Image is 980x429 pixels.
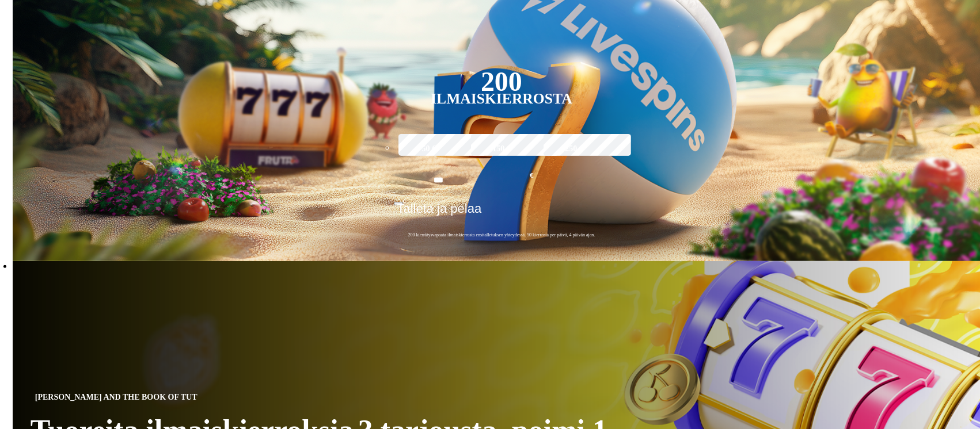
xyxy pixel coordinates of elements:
[394,232,610,238] span: 200 kierrätysvapaata ilmaiskierrosta ensitalletuksen yhteydessä. 50 kierrosta per päivä, 4 päivän...
[541,132,608,166] label: 250 €
[31,390,202,404] span: [PERSON_NAME] and the Book of Tut
[468,132,535,166] label: 150 €
[481,75,522,89] div: 200
[394,201,610,225] button: Talleta ja pelaa
[397,201,482,224] span: Talleta ja pelaa
[396,132,463,166] label: 50 €
[431,92,572,106] div: Ilmaiskierrosta
[403,198,407,205] span: €
[530,170,533,181] span: €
